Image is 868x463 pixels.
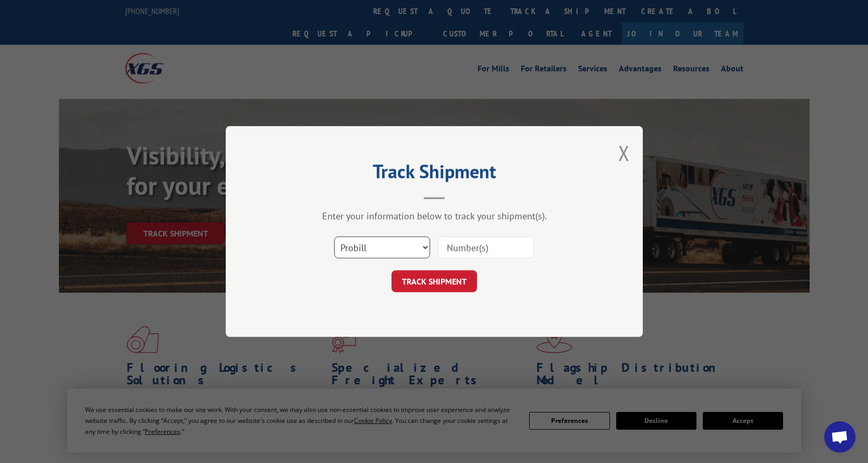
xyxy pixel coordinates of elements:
button: TRACK SHIPMENT [392,270,477,292]
h2: Track Shipment [278,164,591,184]
button: Close modal [618,139,630,167]
div: Open chat [824,421,855,453]
div: Enter your information below to track your shipment(s). [278,210,591,222]
input: Number(s) [438,236,534,258]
